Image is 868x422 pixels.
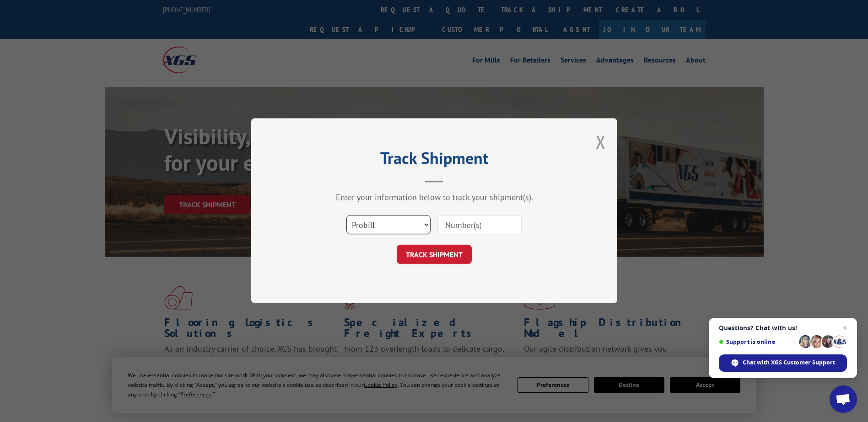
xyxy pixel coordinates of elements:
[830,385,857,413] div: Open chat
[839,322,850,333] span: Close chat
[719,354,847,372] div: Chat with XGS Customer Support
[743,359,835,367] span: Chat with XGS Customer Support
[437,216,522,235] input: Number(s)
[297,152,571,169] h2: Track Shipment
[719,338,796,345] span: Support is online
[397,245,472,264] button: TRACK SHIPMENT
[719,324,847,332] span: Questions? Chat with us!
[596,130,606,154] button: Close modal
[297,192,571,203] div: Enter your information below to track your shipment(s).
